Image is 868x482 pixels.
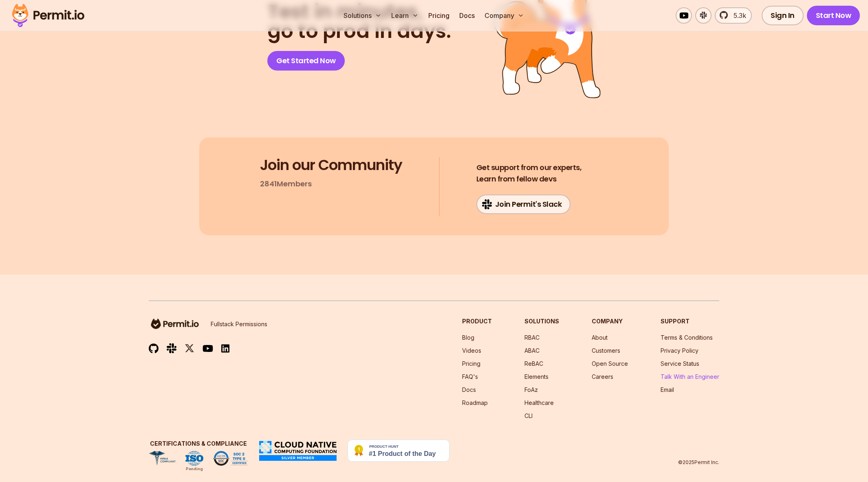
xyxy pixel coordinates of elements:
[267,2,451,41] h2: go to prod in days.
[149,317,201,330] img: logo
[462,317,492,325] h3: Product
[149,343,159,354] img: github
[661,317,719,325] h3: Support
[185,451,203,466] img: ISO
[524,347,540,354] a: ABAC
[186,466,203,472] div: Pending
[524,373,549,380] a: Elements
[762,6,804,25] a: Sign In
[524,317,559,325] h3: Solutions
[661,360,699,367] a: Service Status
[462,360,480,367] a: Pricing
[425,7,453,24] a: Pricing
[592,360,628,367] a: Open Source
[729,11,746,20] span: 5.3k
[715,7,752,24] a: 5.3k
[524,360,543,367] a: ReBAC
[524,334,540,341] a: RBAC
[185,343,194,354] img: twitter
[524,386,538,393] a: FoAz
[592,347,620,354] a: Customers
[592,334,608,341] a: About
[481,7,527,24] button: Company
[267,51,345,71] a: Get Started Now
[260,157,402,173] h3: Join our Community
[678,459,719,466] p: © 2025 Permit Inc.
[462,373,478,380] a: FAQ's
[476,162,582,185] h4: Learn from fellow devs
[661,386,674,393] a: Email
[592,317,628,325] h3: Company
[213,451,248,466] img: SOC
[476,195,571,214] a: Join Permit's Slack
[348,440,449,462] img: Permit.io - Never build permissions again | Product Hunt
[462,334,474,341] a: Blog
[388,7,422,24] button: Learn
[476,162,582,173] span: Get support from our experts,
[462,399,488,406] a: Roadmap
[203,344,213,353] img: youtube
[661,334,713,341] a: Terms & Conditions
[462,386,476,393] a: Docs
[167,343,176,354] img: slack
[524,412,533,419] a: CLI
[8,2,88,29] img: Permit logo
[661,373,719,380] a: Talk With an Engineer
[149,451,176,466] img: HIPAA
[340,7,385,24] button: Solutions
[592,373,613,380] a: Careers
[661,347,698,354] a: Privacy Policy
[149,440,248,448] h3: Certifications & Compliance
[524,399,554,406] a: Healthcare
[211,320,267,328] p: Fullstack Permissions
[221,344,229,353] img: linkedin
[807,6,860,25] a: Start Now
[260,178,312,190] p: 2841 Members
[456,7,478,24] a: Docs
[462,347,481,354] a: Videos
